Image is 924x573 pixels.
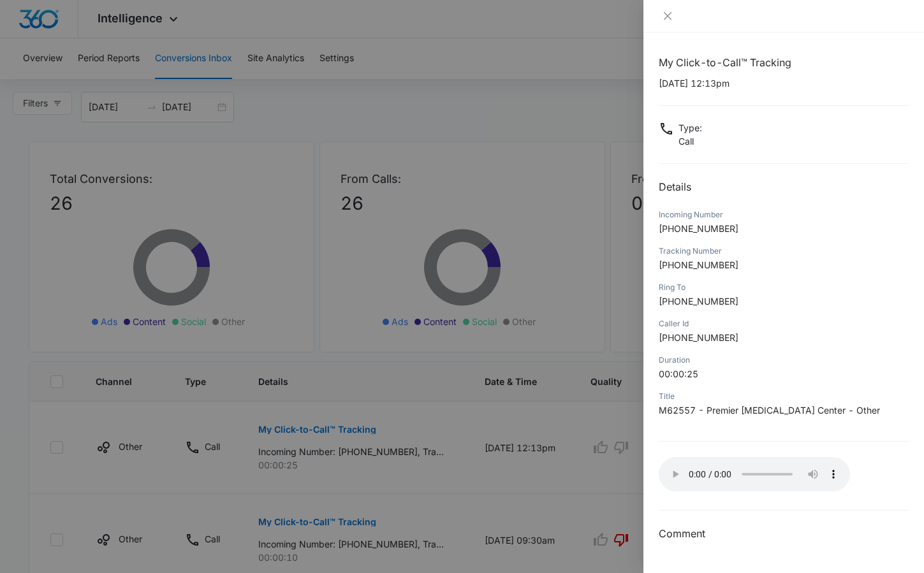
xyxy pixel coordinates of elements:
button: Close [659,10,677,22]
div: Caller Id [659,318,909,330]
h1: My Click-to-Call™ Tracking [659,55,909,70]
span: close [663,11,673,21]
span: [PHONE_NUMBER] [659,296,738,307]
h2: Details [659,179,909,194]
span: [PHONE_NUMBER] [659,259,738,270]
span: 00:00:25 [659,368,698,379]
span: M62557 - Premier [MEDICAL_DATA] Center - Other [659,405,880,416]
p: Call [678,134,702,148]
div: Title [659,391,909,402]
h3: Comment [659,526,909,541]
div: Incoming Number [659,209,909,221]
div: Duration [659,354,909,366]
p: Type : [678,121,702,134]
div: Tracking Number [659,245,909,257]
p: [DATE] 12:13pm [659,76,909,90]
div: Ring To [659,282,909,293]
span: [PHONE_NUMBER] [659,332,738,343]
audio: Your browser does not support the audio tag. [659,457,850,491]
span: [PHONE_NUMBER] [659,223,738,234]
